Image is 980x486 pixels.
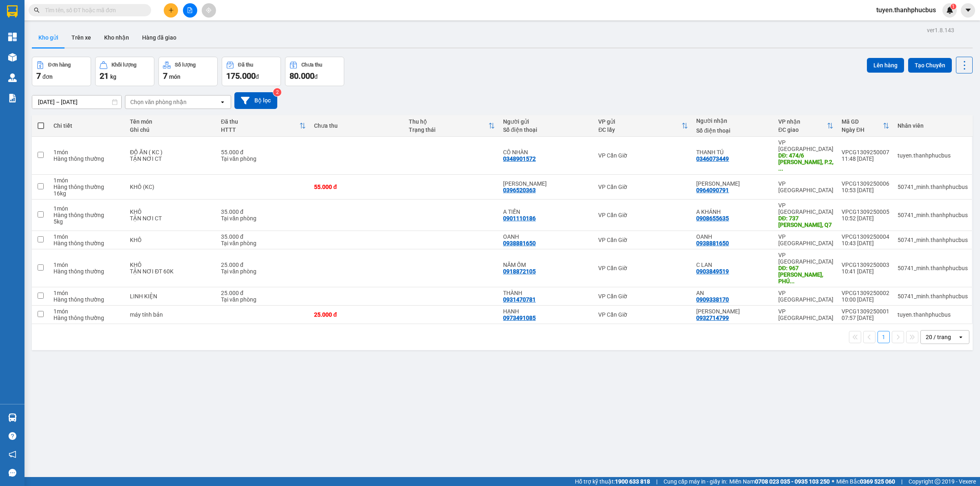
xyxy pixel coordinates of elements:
[696,180,770,187] div: C PHƯƠNG
[221,240,306,246] div: Tại văn phòng
[130,293,213,300] div: LINH KIỆN
[503,126,590,133] div: Số điện thoại
[9,432,16,440] span: question-circle
[53,233,122,240] div: 1 món
[168,7,174,13] span: plus
[53,155,122,162] div: Hàng thông thường
[234,92,277,109] button: Bộ lọc
[222,57,281,86] button: Đã thu175.000đ
[778,265,833,284] div: DĐ: 967 HUỲNH TẤN PHÁT, PHÚ TUẬN, Q7
[696,262,770,268] div: C LAN
[951,4,956,9] sup: 1
[842,315,889,321] div: 07:57 [DATE]
[221,233,306,240] div: 35.000 đ
[598,311,688,318] div: VP Cần Giờ
[927,26,954,35] div: ver 1.8.143
[598,265,688,271] div: VP Cần Giờ
[48,62,71,68] div: Đơn hàng
[832,480,834,483] span: ⚪️
[7,5,18,18] img: logo-vxr
[9,469,16,477] span: message
[842,296,889,303] div: 10:00 [DATE]
[778,233,833,246] div: VP [GEOGRAPHIC_DATA]
[696,240,729,246] div: 0938881650
[598,152,688,159] div: VP Cần Giờ
[158,57,218,86] button: Số lượng7món
[842,262,889,268] div: VPCG1309250003
[842,240,889,246] div: 10:43 [DATE]
[898,265,968,271] div: 50741_minh.thanhphucbus
[238,62,253,68] div: Đã thu
[696,149,770,155] div: THANH TÚ
[898,184,968,190] div: 50741_minh.thanhphucbus
[36,71,41,81] span: 7
[42,73,53,80] span: đơn
[778,118,827,125] div: VP nhận
[32,28,65,47] button: Kho gửi
[8,413,17,422] img: warehouse-icon
[53,184,122,190] div: Hàng thông thường
[664,477,727,486] span: Cung cấp máy in - giấy in:
[842,118,883,125] div: Mã GD
[130,237,213,243] div: KHÔ
[130,126,213,133] div: Ghi chú
[898,237,968,243] div: 50741_minh.thanhphucbus
[696,308,770,315] div: ANH THANH
[898,122,968,129] div: Nhân viên
[696,127,770,134] div: Số điện thoại
[183,3,197,18] button: file-add
[130,215,213,222] div: TẬN NƠI CT
[598,184,688,190] div: VP Cần Giờ
[130,118,213,125] div: Tên món
[8,33,17,41] img: dashboard-icon
[130,98,187,106] div: Chọn văn phòng nhận
[842,126,883,133] div: Ngày ĐH
[615,478,650,485] strong: 1900 633 818
[842,215,889,222] div: 10:52 [DATE]
[409,126,488,133] div: Trạng thái
[175,62,196,68] div: Số lượng
[163,71,167,81] span: 7
[598,126,682,133] div: ĐC lấy
[53,296,122,303] div: Hàng thông thường
[598,293,688,300] div: VP Cần Giờ
[898,152,968,159] div: tuyen.thanhphucbus
[187,7,193,13] span: file-add
[503,209,590,215] div: A TIẾN
[503,149,590,155] div: CÔ NHÀN
[34,7,40,13] span: search
[946,7,953,14] img: icon-new-feature
[503,262,590,268] div: NĂM ỐM
[901,477,902,486] span: |
[778,252,833,265] div: VP [GEOGRAPHIC_DATA]
[952,4,955,9] span: 1
[221,149,306,155] div: 55.000 đ
[778,126,827,133] div: ĐC giao
[221,118,299,125] div: Đã thu
[696,187,729,193] div: 0964090791
[53,268,122,275] div: Hàng thông thường
[8,53,17,62] img: warehouse-icon
[503,233,590,240] div: OANH
[656,477,657,486] span: |
[755,478,830,485] strong: 0708 023 035 - 0935 103 250
[130,149,213,155] div: ĐỒ ĂN ( KC )
[314,311,400,318] div: 25.000 đ
[219,99,226,105] svg: open
[130,268,213,275] div: TẬN NƠI ĐT 60K
[778,139,833,152] div: VP [GEOGRAPHIC_DATA]
[53,290,122,296] div: 1 món
[8,94,17,102] img: solution-icon
[696,118,770,124] div: Người nhận
[221,155,306,162] div: Tại văn phòng
[53,262,122,268] div: 1 món
[575,477,650,486] span: Hỗ trợ kỹ thuật:
[696,268,729,275] div: 0903849519
[130,262,213,268] div: KHÔ
[221,296,306,303] div: Tại văn phòng
[598,118,682,125] div: VP gửi
[98,28,136,47] button: Kho nhận
[778,152,833,172] div: DĐ: 474/6 TRẦN HƯNG ĐẠO, P.2, Q.5
[221,209,306,215] div: 35.000 đ
[53,240,122,246] div: Hàng thông thường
